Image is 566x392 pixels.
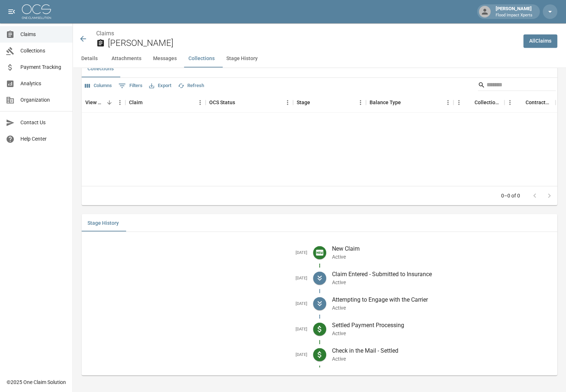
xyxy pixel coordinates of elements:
[87,301,307,306] h5: [DATE]
[96,29,518,38] nav: breadcrumb
[106,50,147,67] button: Attachments
[20,135,67,143] span: Help Center
[504,97,515,108] button: Menu
[82,60,120,77] button: Collections
[206,92,293,113] div: OCS Status
[82,214,557,231] div: related-list tabs
[401,97,411,107] button: Sort
[4,4,19,19] button: open drawer
[332,253,552,260] p: Active
[355,97,366,108] button: Menu
[209,92,235,113] div: OCS Status
[147,50,183,67] button: Messages
[523,34,557,48] a: AllClaims
[20,31,67,38] span: Claims
[20,47,67,55] span: Collections
[96,30,114,37] a: Claims
[493,5,535,18] div: [PERSON_NAME]
[453,92,504,113] div: Collections Fee
[332,355,552,362] p: Active
[104,97,114,107] button: Sort
[332,304,552,311] p: Active
[332,278,552,286] p: Active
[129,92,143,113] div: Claim
[442,97,453,108] button: Menu
[332,321,552,329] p: Settled Payment Processing
[332,329,552,337] p: Active
[282,97,293,108] button: Menu
[370,92,401,113] div: Balance Type
[515,97,526,107] button: Sort
[478,79,556,92] div: Search
[20,119,67,126] span: Contact Us
[366,92,453,113] div: Balance Type
[73,50,566,67] div: anchor tabs
[526,92,552,113] div: Contractor Amount
[453,97,464,108] button: Menu
[87,275,307,281] h5: [DATE]
[108,38,518,48] h2: [PERSON_NAME]
[504,92,555,113] div: Contractor Amount
[114,97,125,108] button: Menu
[22,4,51,19] img: ocs-logo-white-transparent.png
[235,97,245,107] button: Sort
[7,379,66,386] div: © 2025 One Claim Solution
[82,60,557,77] div: related-list tabs
[293,92,366,113] div: Stage
[475,92,501,113] div: Collections Fee
[20,63,67,71] span: Payment Tracking
[87,326,307,332] h5: [DATE]
[87,352,307,357] h5: [DATE]
[87,250,307,255] h5: [DATE]
[85,92,104,113] div: View Collection
[82,214,125,231] button: Stage History
[310,97,320,107] button: Sort
[464,97,475,107] button: Sort
[125,92,206,113] div: Claim
[117,80,144,91] button: Show filters
[332,346,552,355] p: Check in the Mail - Settled
[195,97,206,108] button: Menu
[143,97,153,107] button: Sort
[73,50,106,67] button: Details
[496,12,532,19] p: Flood Impact Xperts
[82,92,125,113] div: View Collection
[297,92,310,113] div: Stage
[501,192,520,199] p: 0–0 of 0
[20,80,67,87] span: Analytics
[332,270,552,278] p: Claim Entered - Submitted to Insurance
[220,50,264,67] button: Stage History
[20,96,67,104] span: Organization
[332,295,552,304] p: Attempting to Engage with the Carrier
[332,244,552,253] p: New Claim
[147,80,173,91] button: Export
[83,80,114,91] button: Select columns
[183,50,220,67] button: Collections
[176,80,206,91] button: Refresh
